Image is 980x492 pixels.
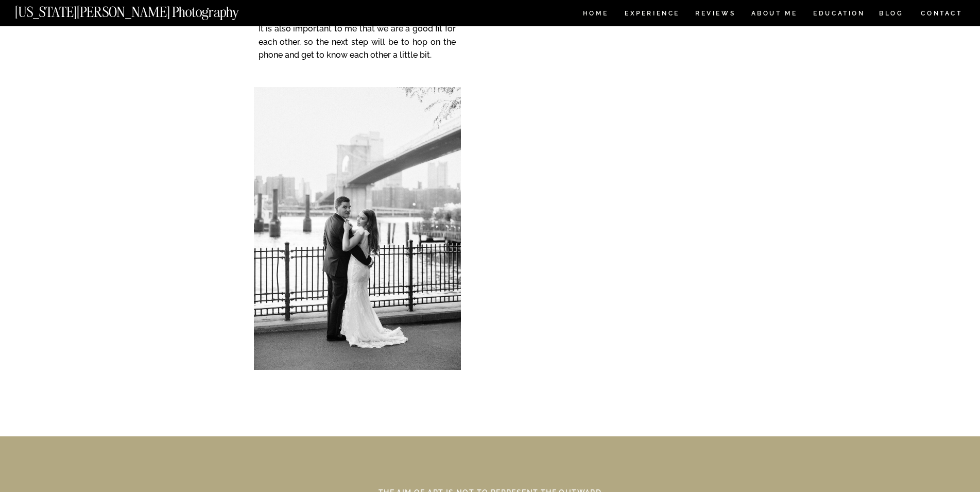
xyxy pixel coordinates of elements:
a: BLOG [879,10,904,19]
a: HOME [581,10,610,19]
a: REVIEWS [695,10,734,19]
a: CONTACT [920,8,963,19]
a: Experience [625,10,679,19]
a: ABOUT ME [751,10,798,19]
a: EDUCATION [812,10,866,19]
a: [US_STATE][PERSON_NAME] Photography [15,5,273,14]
